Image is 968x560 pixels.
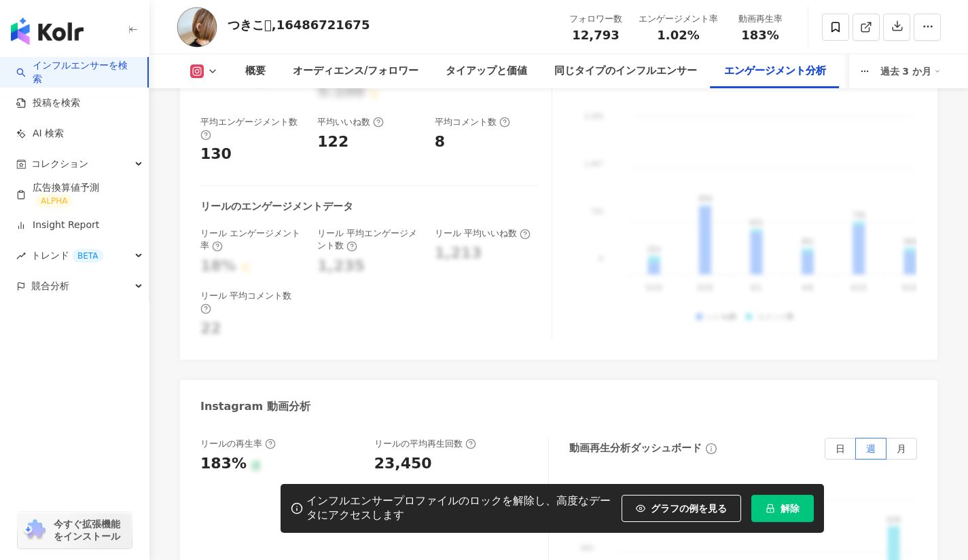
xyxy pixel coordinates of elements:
a: Insight Report [16,219,99,232]
div: エンゲージメント率 [639,12,718,26]
div: リール 平均コメント数 [200,290,304,314]
a: searchインフルエンサーを検索 [16,59,137,86]
span: 解除 [781,503,800,514]
div: 動画再生分析ダッシュボード [569,441,702,455]
span: トレンド [31,240,103,271]
span: 1.02% [657,29,699,42]
span: 12,793 [572,28,619,42]
img: logo [11,18,84,45]
span: 競合分析 [31,271,69,301]
div: Instagram 動画分析 [200,399,310,414]
div: 183% [200,453,247,474]
span: 週 [866,443,876,454]
button: グラフの例を見る [622,495,741,522]
div: リールの平均再生回数 [374,438,476,450]
div: リール 平均エンゲージメント数 [317,227,420,252]
span: info-circle [704,441,719,456]
div: タイアップと価値 [446,63,527,79]
img: KOL Avatar [177,7,217,48]
a: 広告換算値予測ALPHA [16,181,138,208]
div: 同じタイプのインフルエンサー [554,63,697,79]
div: つきこ𓅫,16486721675 [228,16,370,33]
button: 解除 [751,495,814,522]
div: インフルエンサープロファイルのロックを解除し、高度なデータにアクセスします [306,494,615,523]
div: エンゲージメント分析 [724,63,826,79]
div: リール エンゲージメント率 [200,227,304,252]
div: リールのエンゲージメントデータ [200,200,353,214]
a: AI 検索 [16,127,64,141]
span: グラフの例を見る [651,503,727,514]
a: chrome extension今すぐ拡張機能をインストール [18,512,132,548]
span: lock [766,504,775,513]
span: コレクション [31,149,88,179]
span: 183% [741,29,779,42]
div: 23,450 [374,453,432,474]
div: 122 [317,132,348,153]
div: 平均いいね数 [317,116,384,128]
div: 過去 3 か月 [880,60,942,82]
span: rise [16,251,26,261]
div: 8 [435,132,445,153]
span: 今すぐ拡張機能をインストール [54,518,128,542]
div: リールの再生率 [200,438,276,450]
a: 投稿を検索 [16,96,80,110]
div: BETA [72,249,103,263]
div: 概要 [245,63,266,79]
div: 平均コメント数 [435,116,510,128]
img: chrome extension [22,519,48,541]
div: 平均エンゲージメント数 [200,116,304,141]
div: 動画再生率 [734,12,786,26]
span: 月 [897,443,906,454]
div: フォロワー数 [569,12,622,26]
div: オーディエンス/フォロワー [293,63,418,79]
div: リール 平均いいね数 [435,227,531,240]
div: 130 [200,144,232,165]
span: 日 [836,443,845,454]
